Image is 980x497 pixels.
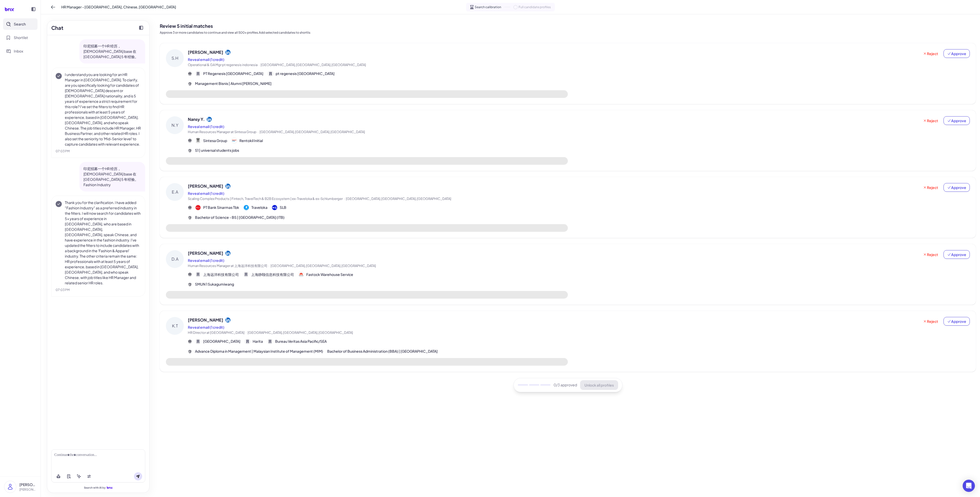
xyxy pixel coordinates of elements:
button: Reveal email (1 credit) [188,191,224,196]
img: 公司logo [195,205,201,210]
span: S1 | universal students jobs [195,148,239,153]
img: 公司logo [244,205,249,210]
button: Shortlist [3,32,38,43]
button: Reject [920,317,941,326]
span: 0 /3 approved [554,382,577,388]
img: 公司logo [299,272,304,277]
span: [GEOGRAPHIC_DATA] [203,339,240,344]
span: Shortlist [14,35,28,40]
span: Reject [923,51,938,56]
span: pt regenesis [GEOGRAPHIC_DATA] [276,71,335,76]
span: [GEOGRAPHIC_DATA],[GEOGRAPHIC_DATA],[GEOGRAPHIC_DATA] [260,130,365,134]
button: Collapse chat [137,24,145,32]
span: Approve [947,252,966,257]
p: [PERSON_NAME][EMAIL_ADDRESS][DOMAIN_NAME] [19,487,36,492]
button: Approve [944,116,970,125]
span: Bureau Veritas Asia Pacific/SEA [275,339,327,344]
p: 印尼招募一个HR 经历，[DEMOGRAPHIC_DATA] base 在[GEOGRAPHIC_DATA] 5 年经验。 [83,43,141,59]
p: Approve 3 or more candidates to continue and view all 500+ profiles.Add selected candidates to sh... [160,30,976,35]
span: Fastock Warehouse Service [306,272,353,277]
div: 07:03 PM [56,149,141,154]
span: 上海远洋科技有限公司 [203,272,239,277]
span: · [246,330,247,335]
span: Human Resources Manager at Sintesa Group [188,130,256,134]
span: Search with AI by [84,486,106,489]
span: Reject [923,185,938,190]
span: SLB [280,205,286,210]
span: [PERSON_NAME] [188,183,223,189]
span: [PERSON_NAME] [188,317,223,323]
span: Full candidate profiles [519,5,551,9]
span: HR Director at [GEOGRAPHIC_DATA] [188,330,244,335]
img: 公司logo [232,138,237,143]
span: · [258,130,259,134]
img: 公司logo [195,138,201,143]
span: Reject [923,252,938,257]
span: Reject [923,118,938,123]
span: [GEOGRAPHIC_DATA],[GEOGRAPHIC_DATA],[GEOGRAPHIC_DATA] [271,264,376,268]
span: [PERSON_NAME] [188,49,223,55]
span: Advance Diploma in Management | Malaysian Institute of Management (MIM) [195,349,323,354]
div: N.Y [166,116,184,134]
button: Approve [944,49,970,58]
button: Approve [944,250,970,259]
span: [GEOGRAPHIC_DATA],[GEOGRAPHIC_DATA],[GEOGRAPHIC_DATA] [261,63,366,67]
span: Approve [947,51,966,56]
span: Traveloka [251,205,267,210]
div: E.A [166,183,184,201]
div: 07:03 PM [56,288,141,292]
span: [GEOGRAPHIC_DATA],[GEOGRAPHIC_DATA],[GEOGRAPHIC_DATA] [248,330,353,335]
span: Human Resources Manager at 上海远洋科技有限公司 [188,264,267,268]
p: 印尼招募一个HR 经历，[DEMOGRAPHIC_DATA] base 在[GEOGRAPHIC_DATA] 5 年经验。 Fashion Industry [83,166,141,187]
span: Sintesa Group [203,138,227,143]
button: Search [3,18,38,30]
span: Approve [947,118,966,123]
span: [GEOGRAPHIC_DATA],[GEOGRAPHIC_DATA],[GEOGRAPHIC_DATA] [346,197,451,201]
h2: Review 5 initial matches [160,22,976,29]
span: HR Manager - [GEOGRAPHIC_DATA], Chinese, [GEOGRAPHIC_DATA] [61,4,176,10]
p: I understand you are looking for an HR Manager in [GEOGRAPHIC_DATA]. To clarify, are you specific... [65,72,141,147]
span: Operational & GA Mgr pt regenesis indonesia [188,63,258,67]
button: Reject [920,183,941,192]
button: Inbox [3,45,38,57]
div: Open Intercom Messenger [963,480,975,492]
span: 上海静颐信息科技有限公司 [251,272,294,277]
span: Management Bisnis | Alumni [PERSON_NAME] [195,81,272,86]
button: Send message [134,472,142,480]
span: PT Regenesis [GEOGRAPHIC_DATA] [203,71,263,76]
span: Inbox [14,48,23,54]
span: SMUN 1 Sukagumiwang [195,282,234,287]
span: Approve [947,319,966,324]
span: · [259,63,260,67]
img: 公司logo [272,205,277,210]
button: Reject [920,250,941,259]
div: D.A [166,250,184,268]
p: [PERSON_NAME] [19,482,36,487]
span: Scaling Complex Products | Fintech, TravelTech & B2B Ecosystem | ex-Traveloka & ex-Schlumberger [188,197,343,201]
button: Reject [920,116,941,125]
div: K.T [166,317,184,335]
span: Search [14,21,26,27]
button: Reveal email (1 credit) [188,325,224,330]
div: S.H [166,49,184,67]
span: [PERSON_NAME] [188,250,223,256]
span: Rentokil Initial [239,138,263,143]
span: Bachelor of Business Administration (BBA) | [GEOGRAPHIC_DATA] [327,349,438,354]
button: Approve [944,317,970,326]
span: Search calibration [475,5,501,9]
button: Reveal email (1 credit) [188,258,224,263]
span: Reject [923,319,938,324]
h2: Chat [51,24,63,32]
button: Reveal email (1 credit) [188,57,224,62]
span: Nansy Y. [188,116,205,122]
span: Approve [947,185,966,190]
button: Reject [920,49,941,58]
button: Reveal email (1 credit) [188,124,224,129]
span: PT Bank Sinarmas Tbk [203,205,239,210]
p: Thank you for the clarification. I have added "Fashion Industry" as a preferred industry in the f... [65,200,141,286]
span: Harita [253,339,263,344]
button: Approve [944,183,970,192]
span: Bachelor of Science - BS | [GEOGRAPHIC_DATA] (ITB) [195,215,285,220]
span: · [268,264,269,268]
img: user_logo.png [4,481,16,493]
